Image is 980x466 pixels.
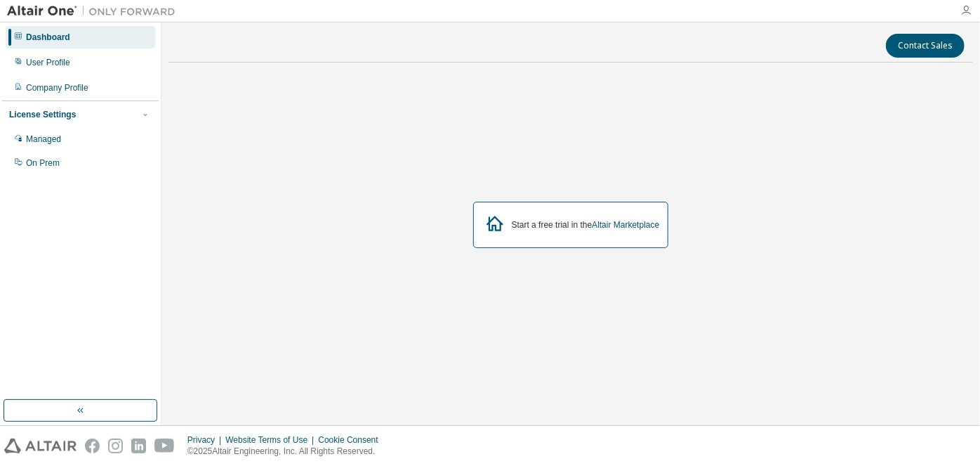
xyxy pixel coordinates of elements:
[886,34,965,58] button: Contact Sales
[26,157,60,169] div: On Prem
[26,134,61,145] div: Managed
[592,220,659,230] a: Altair Marketplace
[4,439,77,453] img: altair_logo.svg
[225,434,318,446] div: Website Terms of Use
[9,109,76,120] div: License Settings
[7,4,183,18] img: Altair One
[154,439,175,453] img: youtube.svg
[187,446,387,458] p: © 2025 Altair Engineering, Inc. All Rights Reserved.
[26,32,70,43] div: Dashboard
[85,439,100,453] img: facebook.svg
[187,434,225,446] div: Privacy
[108,439,123,453] img: instagram.svg
[318,434,386,446] div: Cookie Consent
[131,439,146,453] img: linkedin.svg
[26,82,88,93] div: Company Profile
[26,57,70,68] div: User Profile
[512,219,660,231] div: Start a free trial in the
